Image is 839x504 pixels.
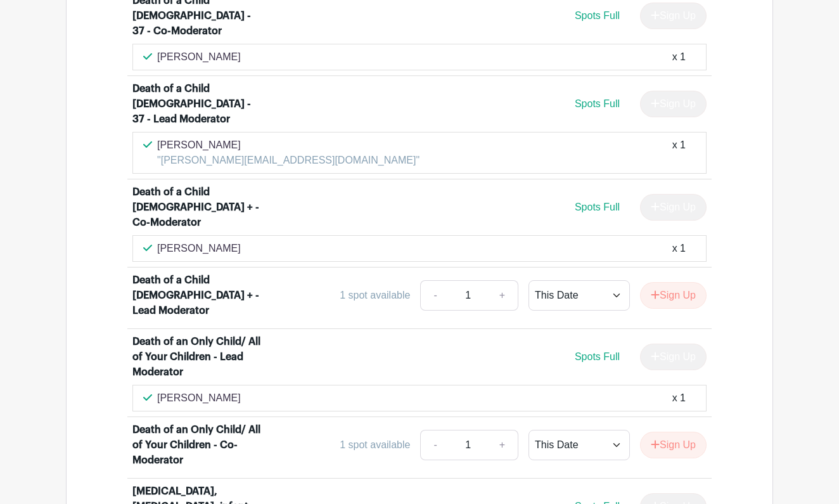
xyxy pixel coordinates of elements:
[157,241,241,256] p: [PERSON_NAME]
[157,138,419,153] p: [PERSON_NAME]
[132,184,261,230] div: Death of a Child [DEMOGRAPHIC_DATA] + - Co-Moderator
[487,430,518,460] a: +
[672,391,686,406] div: x 1
[575,98,620,109] span: Spots Full
[132,422,261,468] div: Death of an Only Child/ All of Your Children - Co-Moderator
[132,273,261,318] div: Death of a Child [DEMOGRAPHIC_DATA] + - Lead Moderator
[420,280,449,311] a: -
[640,432,707,458] button: Sign Up
[157,49,241,65] p: [PERSON_NAME]
[575,351,620,362] span: Spots Full
[575,10,620,21] span: Spots Full
[340,288,410,303] div: 1 spot available
[575,202,620,212] span: Spots Full
[640,282,707,309] button: Sign Up
[157,153,419,168] p: "[PERSON_NAME][EMAIL_ADDRESS][DOMAIN_NAME]"
[157,391,241,406] p: [PERSON_NAME]
[487,280,518,311] a: +
[672,49,686,65] div: x 1
[132,81,261,127] div: Death of a Child [DEMOGRAPHIC_DATA] - 37 - Lead Moderator
[132,334,261,380] div: Death of an Only Child/ All of Your Children - Lead Moderator
[420,430,449,460] a: -
[672,138,686,168] div: x 1
[340,437,410,453] div: 1 spot available
[672,241,686,256] div: x 1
